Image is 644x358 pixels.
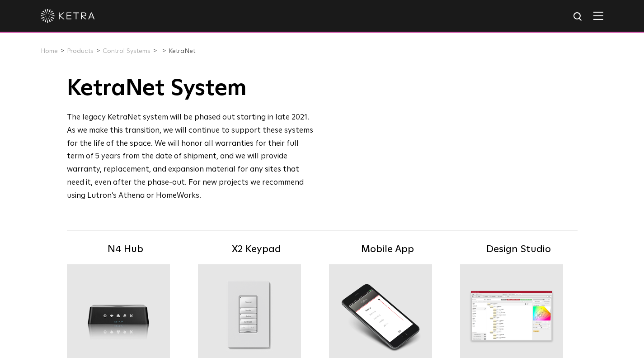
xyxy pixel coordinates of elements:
a: Control Systems [103,48,150,54]
a: Home [41,48,58,54]
h1: KetraNet System [67,75,316,102]
h5: Design Studio [460,242,578,258]
h5: X2 Keypad [198,242,315,258]
h5: Mobile App [329,242,447,258]
img: Hamburger%20Nav.svg [593,11,603,20]
img: search icon [573,11,584,23]
a: Products [67,48,94,54]
a: KetraNet [169,48,195,54]
div: The legacy KetraNet system will be phased out starting in late 2021. As we make this transition, ... [67,111,316,203]
h5: N4 Hub [67,242,184,258]
img: ketra-logo-2019-white [41,9,95,23]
